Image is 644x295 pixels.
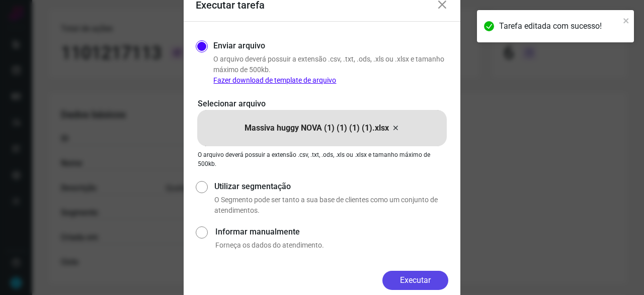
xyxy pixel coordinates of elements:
p: O arquivo deverá possuir a extensão .csv, .txt, .ods, .xls ou .xlsx e tamanho máximo de 500kb. [213,54,448,86]
a: Fazer download de template de arquivo [213,76,336,84]
button: Executar [382,271,448,290]
p: Massiva huggy NOVA (1) (1) (1) (1).xlsx [245,122,389,134]
label: Informar manualmente [215,226,448,238]
button: close [623,14,630,26]
p: O arquivo deverá possuir a extensão .csv, .txt, .ods, .xls ou .xlsx e tamanho máximo de 500kb. [198,150,446,168]
div: Tarefa editada com sucesso! [499,20,620,32]
p: Forneça os dados do atendimento. [215,240,448,251]
p: Selecionar arquivo [198,98,446,110]
label: Enviar arquivo [213,40,265,52]
p: O Segmento pode ser tanto a sua base de clientes como um conjunto de atendimentos. [214,195,448,216]
label: Utilizar segmentação [214,181,448,193]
